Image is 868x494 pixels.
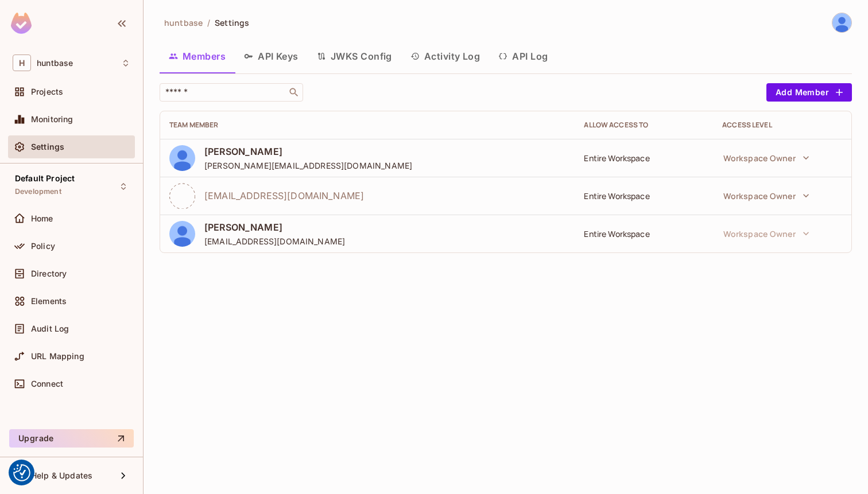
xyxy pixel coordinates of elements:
button: Add Member [766,83,852,102]
span: Elements [31,297,67,306]
li: / [207,17,210,28]
img: ALV-UjWr8G5oF9GtMxgF2wDwAFQuGazfSnuUIhfo46Mc_nRJH4eDbkngt-ybDLmnokexELoW53CANAE-1g4MNOZoX4oAy1PJp... [169,221,195,247]
button: Upgrade [9,429,134,448]
button: Workspace Owner [718,146,815,169]
span: Audit Log [31,324,69,333]
div: Entire Workspace [584,153,704,164]
img: SReyMgAAAABJRU5ErkJggg== [11,13,32,34]
button: Members [160,42,235,71]
span: [PERSON_NAME] [204,145,412,158]
span: H [13,55,31,71]
span: Connect [31,379,63,388]
button: Workspace Owner [718,184,815,207]
div: Entire Workspace [584,190,704,201]
span: Settings [31,142,64,151]
span: Workspace: huntbase [37,59,73,68]
span: [PERSON_NAME] [204,221,345,234]
button: JWKS Config [308,42,401,71]
button: Activity Log [401,42,490,71]
span: Projects [31,87,63,96]
span: [EMAIL_ADDRESS][DOMAIN_NAME] [204,189,364,202]
div: Entire Workspace [584,228,704,239]
button: API Log [489,42,557,71]
span: URL Mapping [31,352,84,361]
span: Monitoring [31,115,73,124]
span: Development [15,187,61,196]
div: Allow Access to [584,120,704,130]
span: Help & Updates [31,471,92,480]
img: Ravindra Bangrawa [832,13,851,32]
span: Policy [31,242,55,251]
div: Team Member [169,120,565,130]
span: Settings [215,17,249,28]
span: Home [31,214,53,223]
img: ALV-UjXVvqHXGdGG30JZh38X_8687r_1K1cGz7LQlXeQBRpZlm2OEHI6G3ow6OTdhpQjhR7xcpZ5_2DrMiZP7HwUhlD9aikGS... [169,145,195,171]
span: [PERSON_NAME][EMAIL_ADDRESS][DOMAIN_NAME] [204,160,412,171]
span: [EMAIL_ADDRESS][DOMAIN_NAME] [204,236,345,247]
span: Default Project [15,174,75,183]
div: Access Level [722,120,842,130]
button: API Keys [235,42,308,71]
button: Workspace Owner [718,222,815,245]
span: Directory [31,269,67,278]
span: huntbase [164,17,203,28]
button: Consent Preferences [13,464,30,481]
img: Revisit consent button [13,464,30,481]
